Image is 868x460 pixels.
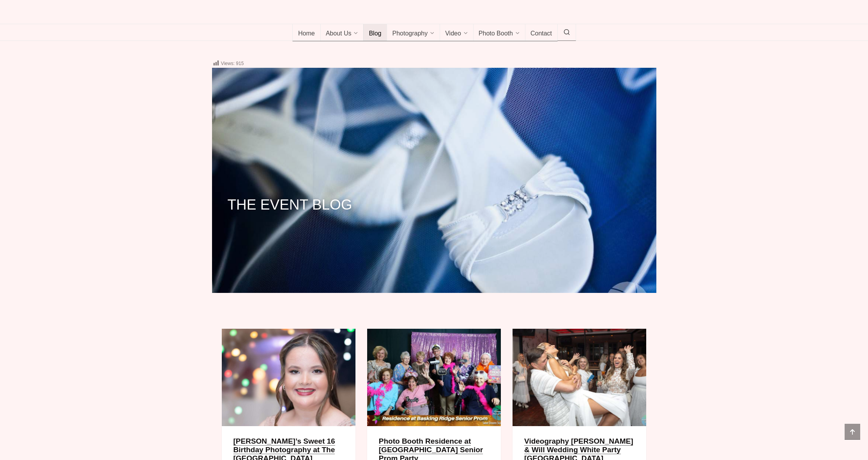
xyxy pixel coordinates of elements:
a: Blog [363,24,387,41]
span: Blog [369,30,381,38]
a: About Us [320,24,364,41]
span: Photo Booth [479,30,513,38]
span: Contact [530,30,552,38]
a: Video [440,24,474,41]
a: Photography [387,24,440,41]
span: Home [298,30,315,38]
span: Views: [221,61,235,66]
span: Video [445,30,461,38]
span: About Us [326,30,352,38]
a: Contact [525,24,558,41]
div: THE EVENT BLOG [212,185,656,209]
a: Home [292,24,321,41]
span: 915 [236,61,244,66]
span: Photography [392,30,428,38]
a: Photo Booth [473,24,525,41]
